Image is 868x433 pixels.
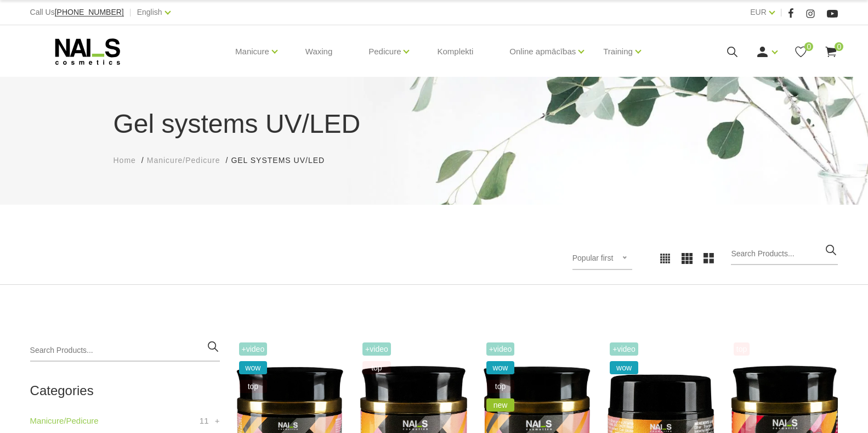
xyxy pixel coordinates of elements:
span: 0 [804,42,813,51]
h2: Categories [30,384,220,398]
span: wow [239,361,268,374]
a: Home [114,155,136,166]
a: Manicure/Pedicure [30,414,99,428]
span: +Video [362,342,391,356]
a: [PHONE_NUMBER] [55,8,124,16]
span: top [734,342,750,356]
a: Manicure [235,30,269,74]
span: Popular first [572,254,614,262]
span: | [129,5,132,19]
a: Waxing [297,25,341,78]
span: new [486,398,515,412]
span: top [486,380,515,393]
span: top [239,380,268,393]
h1: Gel systems UV/LED [114,104,755,144]
a: Manicure/Pedicure [147,155,220,166]
span: wow [610,361,638,374]
span: +Video [239,342,268,356]
a: Training [603,30,633,74]
a: Komplekti [428,25,482,78]
span: 0 [835,42,843,51]
span: top [362,361,391,374]
span: 11 [200,414,209,428]
a: Pedicure [368,30,401,74]
a: 0 [824,45,838,59]
span: +Video [610,342,638,356]
a: Online apmācības [509,30,576,74]
span: +Video [486,342,515,356]
input: Search Products... [731,243,838,265]
li: Gel systems UV/LED [231,155,336,166]
a: 0 [794,45,808,59]
a: English [137,5,162,19]
div: Call Us [30,5,124,19]
span: | [780,5,782,19]
span: wow [486,361,515,374]
span: Manicure/Pedicure [147,156,220,165]
input: Search Products... [30,340,220,362]
a: + [215,414,220,428]
a: EUR [750,5,767,19]
span: Home [114,156,136,165]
